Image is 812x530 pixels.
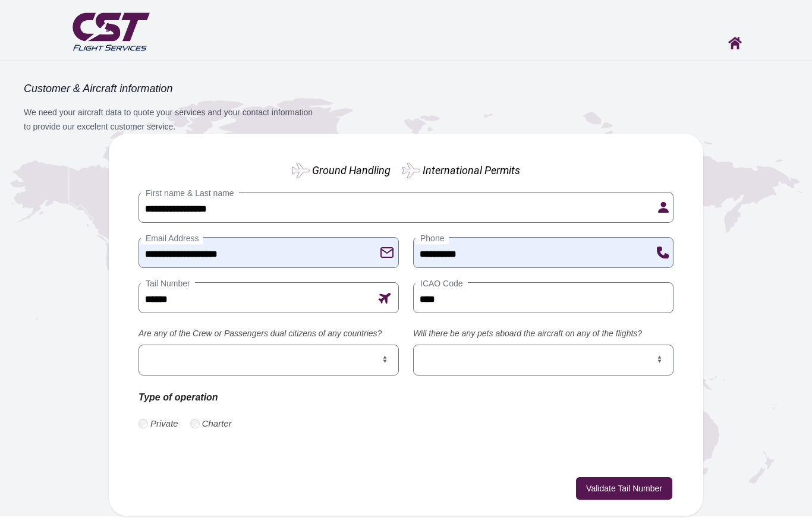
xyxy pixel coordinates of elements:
[416,277,468,289] label: ICAO Code
[150,417,178,431] label: Private
[141,277,195,289] label: Tail Number
[413,327,673,340] label: Will there be any pets aboard the aircraft on any of the flights?
[141,232,203,244] label: Email Address
[141,187,239,199] label: First name & Last name
[423,162,520,178] label: International Permits
[728,37,742,49] img: Home
[576,477,672,500] button: Validate Tail Number
[416,232,449,244] label: Phone
[70,8,152,54] img: CST Flight Services logo
[312,162,391,178] label: Ground Handling
[139,327,399,340] label: Are any of the Crew or Passengers dual citizens of any countries?
[202,417,232,431] label: Charter
[139,390,399,405] p: Type of operation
